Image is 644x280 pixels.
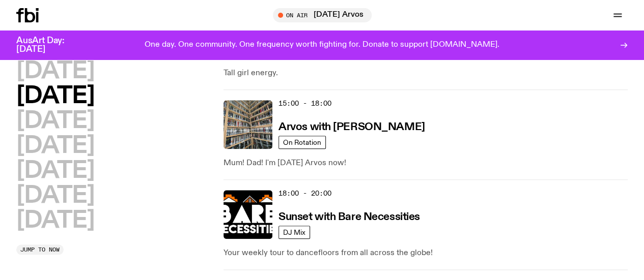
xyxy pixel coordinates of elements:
[278,99,331,108] span: 15:00 - 18:00
[16,244,64,255] button: Jump to now
[278,120,425,133] a: Arvos with [PERSON_NAME]
[283,229,305,236] span: DJ Mix
[278,210,420,223] a: Sunset with Bare Necessities
[278,189,331,198] span: 18:00 - 20:00
[223,190,272,239] img: Bare Necessities
[223,67,628,79] p: Tall girl energy.
[283,139,321,146] span: On Rotation
[278,226,310,239] a: DJ Mix
[273,8,372,22] button: On Air[DATE] Arvos
[16,184,94,207] button: [DATE]
[223,247,628,259] p: Your weekly tour to dancefloors from all across the globe!
[16,135,94,158] button: [DATE]
[16,60,94,83] button: [DATE]
[278,122,425,133] h3: Arvos with [PERSON_NAME]
[16,85,94,108] button: [DATE]
[16,110,94,133] button: [DATE]
[145,41,499,50] p: One day. One community. One frequency worth fighting for. Donate to support [DOMAIN_NAME].
[16,160,94,182] button: [DATE]
[16,209,94,232] button: [DATE]
[223,100,272,149] img: A corner shot of the fbi music library
[278,136,326,149] a: On Rotation
[20,247,60,253] span: Jump to now
[223,157,628,169] p: Mum! Dad! I'm [DATE] Arvos now!
[16,37,81,54] h3: AusArt Day: [DATE]
[278,212,420,223] h3: Sunset with Bare Necessities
